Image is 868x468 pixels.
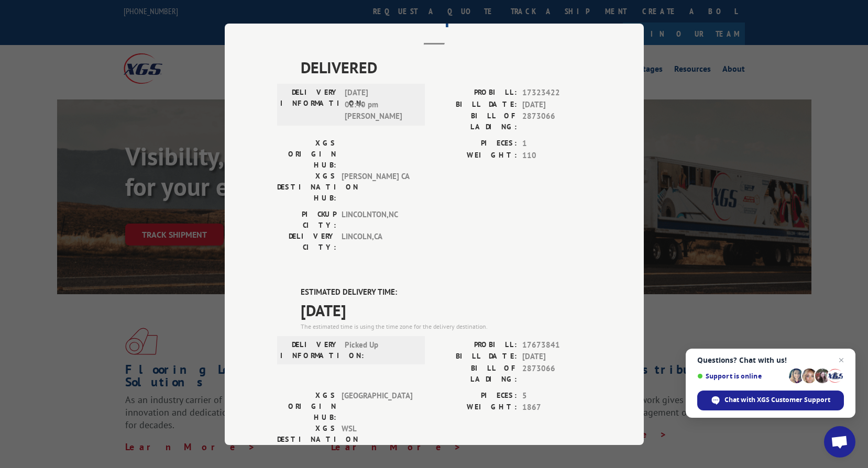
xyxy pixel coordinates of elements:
[522,351,591,363] span: [DATE]
[301,286,591,298] label: ESTIMATED DELIVERY TIME:
[522,402,591,414] span: 1867
[434,98,517,110] label: BILL DATE:
[824,426,855,458] div: Open chat
[345,87,415,122] span: [DATE] 02:40 pm [PERSON_NAME]
[697,391,844,410] div: Chat with XGS Customer Support
[434,138,517,150] label: PIECES:
[277,171,336,204] label: XGS DESTINATION HUB:
[277,422,336,455] label: XGS DESTINATION HUB:
[522,87,591,99] span: 17323422
[522,362,591,384] span: 2873066
[434,149,517,161] label: WEIGHT:
[522,138,591,150] span: 1
[522,389,591,402] span: 5
[301,321,591,331] div: The estimated time is using the time zone for the delivery destination.
[342,422,412,455] span: WSL
[277,9,591,29] h2: Track Shipment
[522,149,591,161] span: 110
[301,298,591,321] span: [DATE]
[434,362,517,384] label: BILL OF LADING:
[277,231,336,253] label: DELIVERY CITY:
[522,98,591,110] span: [DATE]
[724,395,830,405] span: Chat with XGS Customer Support
[697,356,844,364] span: Questions? Chat with us!
[277,209,336,231] label: PICKUP CITY:
[301,55,591,79] span: DELIVERED
[280,339,339,361] label: DELIVERY INFORMATION:
[522,110,591,132] span: 2873066
[434,87,517,99] label: PROBILL:
[835,354,848,366] span: Close chat
[277,389,336,422] label: XGS ORIGIN HUB:
[434,389,517,402] label: PIECES:
[342,231,412,253] span: LINCOLN , CA
[342,171,412,204] span: [PERSON_NAME] CA
[434,110,517,132] label: BILL OF LADING:
[434,339,517,351] label: PROBILL:
[345,339,415,361] span: Picked Up
[277,138,336,171] label: XGS ORIGIN HUB:
[434,351,517,363] label: BILL DATE:
[522,339,591,351] span: 17673841
[434,402,517,414] label: WEIGHT:
[280,87,339,122] label: DELIVERY INFORMATION:
[697,372,785,380] span: Support is online
[342,209,412,231] span: LINCOLNTON , NC
[342,389,412,422] span: [GEOGRAPHIC_DATA]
